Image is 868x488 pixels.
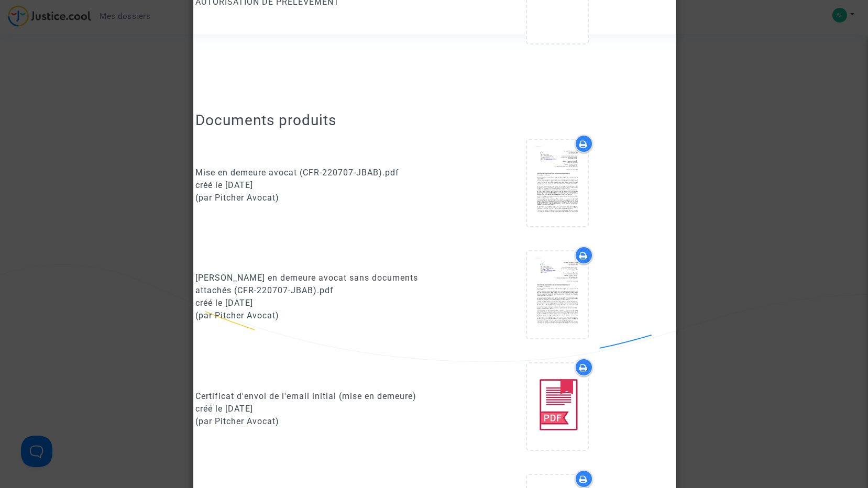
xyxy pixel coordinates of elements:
div: [PERSON_NAME] en demeure avocat sans documents attachés (CFR-220707-JBAB).pdf [195,272,426,297]
div: Certificat d'envoi de l'email initial (mise en demeure) [195,390,426,403]
h2: Documents produits [195,111,673,129]
div: créé le [DATE] [195,179,426,192]
div: créé le [DATE] [195,403,426,415]
div: (par Pitcher Avocat) [195,309,426,322]
div: (par Pitcher Avocat) [195,415,426,428]
div: créé le [DATE] [195,297,426,309]
div: Mise en demeure avocat (CFR-220707-JBAB).pdf [195,167,426,179]
div: (par Pitcher Avocat) [195,192,426,204]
